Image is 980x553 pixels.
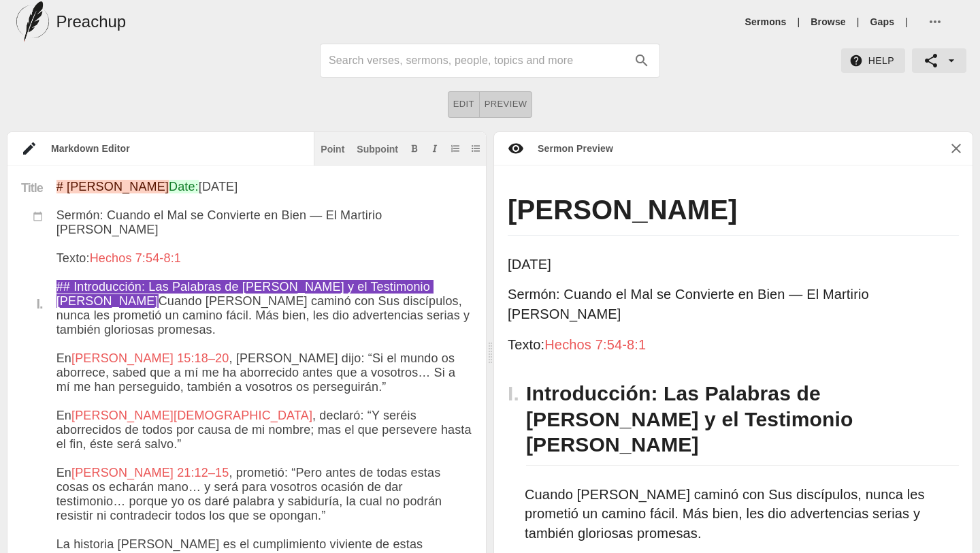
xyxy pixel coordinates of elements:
[852,52,894,69] span: Help
[16,1,49,42] img: preachup-logo.png
[508,285,928,323] p: Sermón: Cuando el Mal se Convierte en Bien — El Martirio [PERSON_NAME]
[525,485,928,543] p: Cuando [PERSON_NAME] caminó con Sus discípulos, nunca les prometió un camino fácil. Más bien, les...
[448,91,480,118] button: Edit
[357,144,398,154] div: Subpoint
[912,485,964,537] iframe: Drift Widget Chat Controller
[428,142,442,155] button: Add italic text
[329,50,627,72] input: Search sermons
[485,97,527,112] span: Preview
[354,142,401,155] button: Subpoint
[508,255,928,274] p: [DATE]
[627,46,657,76] button: search
[321,144,344,154] div: Point
[448,91,533,118] div: text alignment
[508,193,959,236] h1: [PERSON_NAME]
[900,15,913,29] li: |
[526,373,959,466] h2: Introducción: Las Palabras de [PERSON_NAME] y el Testimonio [PERSON_NAME]
[745,15,787,29] a: Sermons
[318,142,347,155] button: Insert point
[37,142,314,155] div: Markdown Editor
[811,15,845,29] a: Browse
[508,335,928,355] p: Texto:
[544,337,646,352] span: Hechos 7:54-8:1
[870,15,895,29] a: Gaps
[448,142,462,155] button: Add ordered list
[408,142,421,155] button: Add bold text
[524,142,613,155] div: Sermon Preview
[841,48,905,74] button: Help
[508,373,526,414] h2: I.
[469,142,483,155] button: Add unordered list
[480,91,533,118] button: Preview
[851,15,865,29] li: |
[792,15,806,29] li: |
[56,11,126,33] h5: Preachup
[7,180,56,209] div: Title
[21,297,43,311] div: I.
[453,97,474,112] span: Edit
